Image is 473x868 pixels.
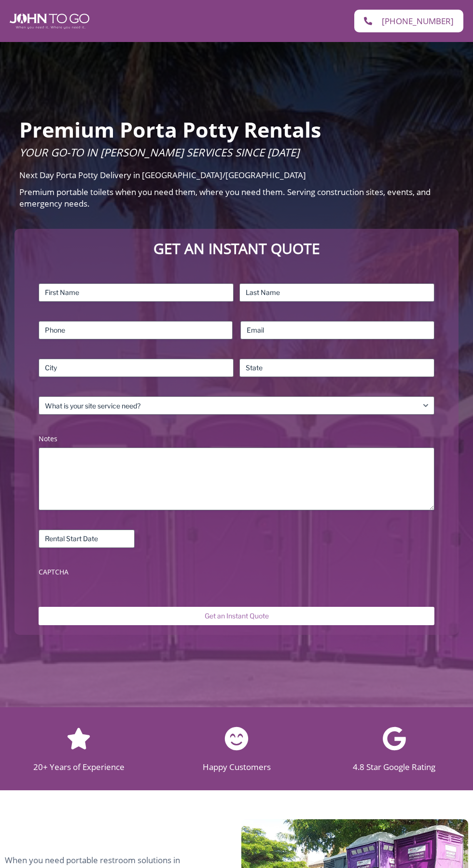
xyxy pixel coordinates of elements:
input: Phone [39,321,233,339]
span: Next Day Porta Potty Delivery in [GEOGRAPHIC_DATA]/[GEOGRAPHIC_DATA] [19,169,306,181]
h2: 4.8 Star Google Rating [325,763,463,771]
input: City [39,359,234,377]
input: Rental Start Date [39,530,135,548]
input: Get an Instant Quote [39,607,434,625]
span: [PHONE_NUMBER] [382,17,454,25]
input: Email [240,321,434,339]
img: John To Go [10,14,89,29]
input: State [239,359,434,377]
label: CAPTCHA [39,567,434,577]
p: Get an Instant Quote [24,238,449,259]
h2: 20+ Years of Experience [10,763,148,771]
input: First Name [39,283,234,302]
h2: Happy Customers [167,763,306,771]
span: Your Go-To in [PERSON_NAME] Services Since [DATE] [19,145,299,159]
a: [PHONE_NUMBER] [354,10,463,32]
span: Premium portable toilets when you need them, where you need them. Serving construction sites, eve... [19,186,431,209]
h2: Premium Porta Potty Rentals [19,119,454,140]
label: Notes [39,434,434,444]
input: Last Name [239,283,434,302]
